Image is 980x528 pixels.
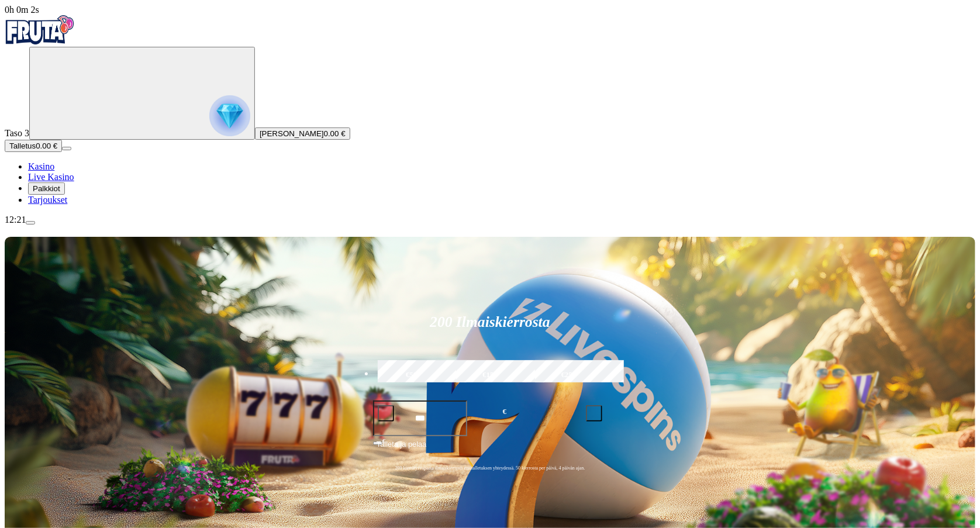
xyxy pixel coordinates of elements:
[28,182,65,195] button: Palkkiot
[5,161,975,205] nav: Main menu
[62,147,71,150] button: menu
[324,129,346,138] span: 0.00 €
[503,406,506,417] span: €
[209,95,250,136] img: reward progress
[377,439,426,460] span: Talleta ja pelaa
[29,47,255,140] button: reward progress
[532,358,605,392] label: €250
[28,172,74,182] a: Live Kasino
[36,142,57,150] span: 0.00 €
[5,15,975,205] nav: Primary
[9,142,36,150] span: Talletus
[5,140,62,152] button: Talletusplus icon0.00 €
[5,15,75,44] img: Fruta
[26,221,35,225] button: menu
[33,184,60,193] span: Palkkiot
[5,5,39,15] span: user session time
[5,128,29,138] span: Taso 3
[373,438,607,460] button: Talleta ja pelaa
[382,437,386,444] span: €
[260,129,324,138] span: [PERSON_NAME]
[255,127,350,140] button: [PERSON_NAME]0.00 €
[5,215,26,225] span: 12:21
[378,405,394,422] button: minus icon
[28,161,54,171] a: Kasino
[453,358,526,392] label: €150
[5,36,75,46] a: Fruta
[28,195,67,205] a: Tarjoukset
[375,358,448,392] label: €50
[586,405,602,422] button: plus icon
